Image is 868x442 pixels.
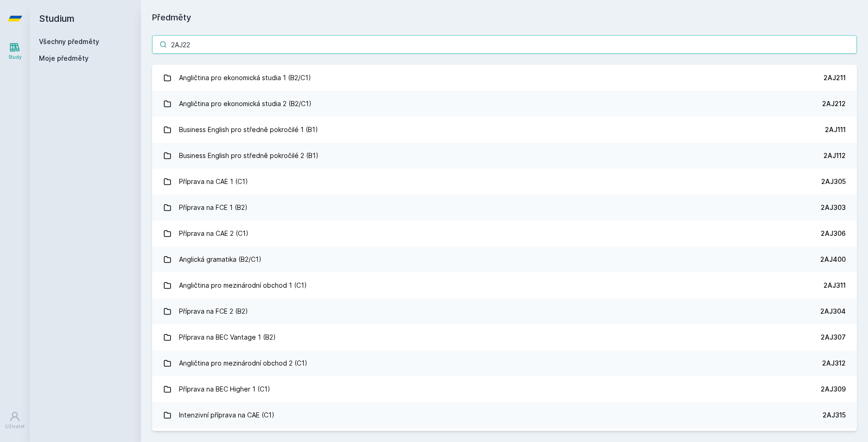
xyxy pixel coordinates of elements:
[821,385,846,394] div: 2AJ309
[179,120,318,139] div: Business English pro středně pokročilé 1 (B1)
[39,38,99,45] a: Všechny předměty
[825,125,846,134] div: 2AJ111
[179,95,312,113] div: Angličtina pro ekonomická studia 2 (B2/C1)
[152,65,857,91] a: Angličtina pro ekonomická studia 1 (B2/C1) 2AJ211
[821,229,846,238] div: 2AJ306
[179,146,319,165] div: Business English pro středně pokročilé 2 (B1)
[8,54,22,61] div: Study
[152,246,857,272] a: Anglická gramatika (B2/C1) 2AJ400
[822,359,846,368] div: 2AJ312
[823,151,846,160] div: 2AJ112
[179,328,276,347] div: Příprava na BEC Vantage 1 (B2)
[179,354,307,373] div: Angličtina pro mezinárodní obchod 2 (C1)
[152,324,857,350] a: Příprava na BEC Vantage 1 (B2) 2AJ307
[820,255,846,264] div: 2AJ400
[152,350,857,376] a: Angličtina pro mezinárodní obchod 2 (C1) 2AJ312
[152,298,857,324] a: Příprava na FCE 2 (B2) 2AJ304
[179,380,270,398] div: Příprava na BEC Higher 1 (C1)
[820,307,846,316] div: 2AJ304
[152,117,857,143] a: Business English pro středně pokročilé 1 (B1) 2AJ111
[823,281,846,290] div: 2AJ311
[2,406,28,435] a: Uživatel
[152,143,857,169] a: Business English pro středně pokročilé 2 (B1) 2AJ112
[179,198,248,217] div: Příprava na FCE 1 (B2)
[823,73,846,82] div: 2AJ211
[179,69,311,87] div: Angličtina pro ekonomická studia 1 (B2/C1)
[179,172,248,191] div: Příprava na CAE 1 (C1)
[2,37,28,65] a: Study
[152,195,857,221] a: Příprava na FCE 1 (B2) 2AJ303
[39,54,89,63] span: Moje předměty
[821,333,846,342] div: 2AJ307
[152,221,857,246] a: Příprava na CAE 2 (C1) 2AJ306
[179,224,249,243] div: Příprava na CAE 2 (C1)
[821,177,846,186] div: 2AJ305
[5,423,25,430] div: Uživatel
[152,402,857,428] a: Intenzivní příprava na CAE (C1) 2AJ315
[822,99,846,108] div: 2AJ212
[152,35,857,54] input: Název nebo ident předmětu…
[821,203,846,212] div: 2AJ303
[152,272,857,298] a: Angličtina pro mezinárodní obchod 1 (C1) 2AJ311
[823,410,846,420] div: 2AJ315
[179,250,262,269] div: Anglická gramatika (B2/C1)
[179,302,248,321] div: Příprava na FCE 2 (B2)
[179,276,307,295] div: Angličtina pro mezinárodní obchod 1 (C1)
[152,376,857,402] a: Příprava na BEC Higher 1 (C1) 2AJ309
[152,11,857,24] h1: Předměty
[152,169,857,195] a: Příprava na CAE 1 (C1) 2AJ305
[179,406,274,424] div: Intenzivní příprava na CAE (C1)
[152,91,857,117] a: Angličtina pro ekonomická studia 2 (B2/C1) 2AJ212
